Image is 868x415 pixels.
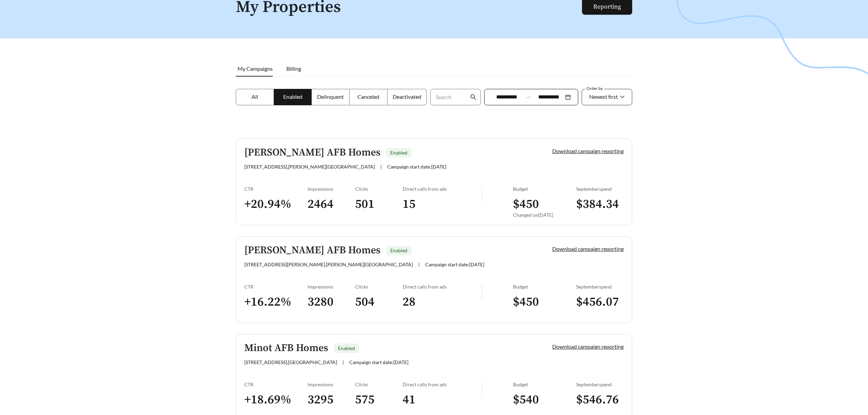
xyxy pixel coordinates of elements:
[390,150,407,156] span: Enabled
[482,284,482,300] img: line
[513,294,576,310] h3: $ 450
[244,359,337,365] span: [STREET_ADDRESS] , [GEOGRAPHIC_DATA]
[342,359,344,365] span: |
[244,294,308,310] h3: + 16.22 %
[513,186,576,192] div: Budget
[236,236,632,323] a: [PERSON_NAME] AFB HomesEnabled[STREET_ADDRESS][PERSON_NAME],[PERSON_NAME][GEOGRAPHIC_DATA]|Campai...
[387,164,446,170] span: Campaign start date: [DATE]
[552,148,624,154] a: Download campaign reporting
[576,381,624,387] div: September spend
[390,247,407,253] span: Enabled
[513,197,576,212] h3: $ 450
[513,392,576,407] h3: $ 540
[403,197,482,212] h3: 15
[403,381,482,387] div: Direct calls from ads
[576,186,624,192] div: September spend
[244,262,413,267] span: [STREET_ADDRESS][PERSON_NAME] , [PERSON_NAME][GEOGRAPHIC_DATA]
[338,345,355,351] span: Enabled
[482,381,482,398] img: line
[286,65,301,72] span: Billing
[283,93,302,100] span: Enabled
[513,381,576,387] div: Budget
[244,245,380,256] h5: [PERSON_NAME] AFB Homes
[513,212,576,218] div: Changed on [DATE]
[403,294,482,310] h3: 28
[380,164,382,170] span: |
[244,343,328,354] h5: Minot AFB Homes
[552,245,624,252] a: Download campaign reporting
[308,294,355,310] h3: 3280
[244,284,308,290] div: CTR
[355,284,403,290] div: Clicks
[525,94,531,100] span: to
[355,381,403,387] div: Clicks
[308,392,355,407] h3: 3295
[308,381,355,387] div: Impressions
[576,284,624,290] div: September spend
[355,392,403,407] h3: 575
[593,3,621,11] a: Reporting
[244,392,308,407] h3: + 18.69 %
[576,392,624,407] h3: $ 546.76
[317,93,344,100] span: Delinquent
[418,262,420,267] span: |
[357,93,379,100] span: Canceled
[308,186,355,192] div: Impressions
[425,262,484,267] span: Campaign start date: [DATE]
[244,186,308,192] div: CTR
[403,284,482,290] div: Direct calls from ads
[403,392,482,407] h3: 41
[403,186,482,192] div: Direct calls from ads
[355,197,403,212] h3: 501
[236,138,632,225] a: [PERSON_NAME] AFB HomesEnabled[STREET_ADDRESS],[PERSON_NAME][GEOGRAPHIC_DATA]|Campaign start date...
[576,197,624,212] h3: $ 384.34
[355,294,403,310] h3: 504
[308,284,355,290] div: Impressions
[470,94,476,100] span: search
[244,197,308,212] h3: + 20.94 %
[576,294,624,310] h3: $ 456.07
[552,343,624,350] a: Download campaign reporting
[238,65,273,72] span: My Campaigns
[244,381,308,387] div: CTR
[244,147,380,158] h5: [PERSON_NAME] AFB Homes
[393,93,421,100] span: Deactivated
[589,93,618,100] span: Newest first
[355,186,403,192] div: Clicks
[308,197,355,212] h3: 2464
[244,164,375,170] span: [STREET_ADDRESS] , [PERSON_NAME][GEOGRAPHIC_DATA]
[525,94,531,100] span: swap-right
[252,93,258,100] span: All
[482,186,482,202] img: line
[513,284,576,290] div: Budget
[349,359,408,365] span: Campaign start date: [DATE]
